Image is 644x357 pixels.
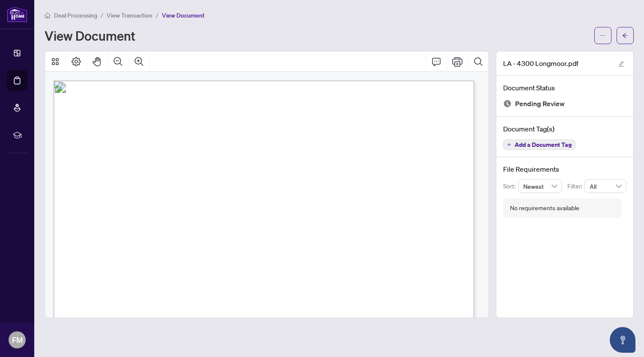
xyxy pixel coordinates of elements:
span: Pending Review [515,98,565,110]
span: FM [12,334,23,346]
span: home [45,12,51,18]
p: Sort: [503,181,518,191]
li: / [101,10,103,20]
h1: View Document [45,29,135,42]
span: edit [618,61,624,67]
span: Deal Processing [54,12,97,19]
div: No requirements available [510,203,579,213]
img: logo [7,6,27,22]
span: All [590,180,621,193]
h4: Document Status [503,83,626,93]
button: Open asap [610,327,635,353]
span: Add a Document Tag [515,142,572,148]
li: / [156,10,158,20]
span: View Document [162,12,205,19]
span: View Transaction [107,12,152,19]
span: plus [507,143,511,147]
p: Filter: [567,181,584,191]
button: Add a Document Tag [503,140,575,150]
span: LA - 4300 Longmoor.pdf [503,58,578,68]
h4: File Requirements [503,164,626,174]
span: ellipsis [600,33,606,39]
span: arrow-left [622,33,628,39]
h4: Document Tag(s) [503,124,626,134]
span: Newest [523,180,558,193]
img: Document Status [503,99,512,108]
